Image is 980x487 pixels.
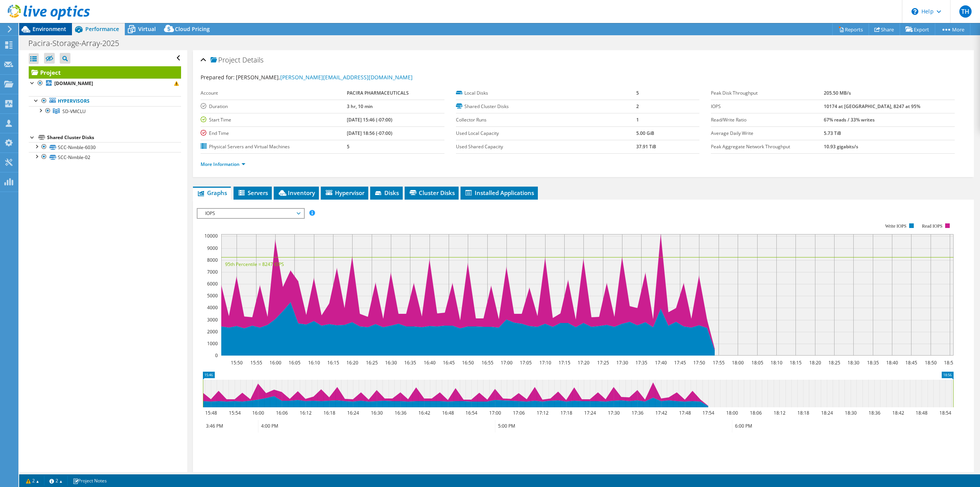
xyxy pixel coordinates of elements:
text: 17:48 [679,410,691,416]
a: SCC-Nimble-02 [29,152,181,162]
text: 17:35 [635,359,647,366]
text: 18:00 [732,359,744,366]
text: 15:55 [250,359,262,366]
text: 18:54 [939,410,951,416]
a: Share [869,23,900,35]
b: 5.00 GiB [636,130,654,136]
label: Start Time [201,116,347,124]
b: 5 [636,90,639,96]
text: Write IOPS [885,223,906,229]
a: Project Notes [67,476,112,485]
text: 18:35 [867,359,879,366]
span: Installed Applications [464,189,534,197]
h1: Pacira-Storage-Array-2025 [25,39,131,48]
text: 16:48 [442,410,454,416]
text: 18:24 [821,410,833,416]
text: 95th Percentile = 8247 IOPS [225,261,284,267]
b: 3 hr, 10 min [347,103,373,110]
text: 18:45 [905,359,917,366]
span: SD-VMCLU [62,108,86,115]
div: Shared Cluster Disks [47,133,181,142]
text: 6000 [207,280,218,287]
label: Peak Disk Throughput [711,89,824,97]
text: 18:25 [828,359,840,366]
text: 16:42 [418,410,430,416]
b: 5 [347,143,350,150]
text: 16:00 [252,410,264,416]
text: 18:55 [944,359,956,366]
text: 17:00 [501,359,513,366]
text: 18:00 [726,410,738,416]
text: 16:35 [404,359,416,366]
text: 17:12 [537,410,549,416]
label: Account [201,89,347,97]
text: 9000 [207,245,218,251]
text: 16:12 [300,410,312,416]
text: 16:30 [385,359,397,366]
text: 16:45 [443,359,455,366]
text: Read IOPS [922,223,943,229]
text: 16:55 [482,359,493,366]
span: Hypervisor [325,189,364,197]
text: 17:05 [520,359,532,366]
span: [PERSON_NAME], [236,74,413,81]
text: 17:42 [655,410,667,416]
text: 5000 [207,292,218,299]
span: Environment [33,25,66,33]
text: 16:10 [308,359,320,366]
text: 16:24 [347,410,359,416]
text: 16:25 [366,359,378,366]
b: 10.93 gigabits/s [824,143,858,150]
label: Local Disks [456,89,636,97]
span: Disks [374,189,399,197]
text: 17:20 [578,359,590,366]
b: 67% reads / 33% writes [824,116,875,123]
span: Inventory [278,189,315,197]
label: End Time [201,130,347,137]
text: 16:54 [465,410,477,416]
span: Graphs [197,189,227,197]
text: 17:30 [616,359,628,366]
span: Cluster Disks [408,189,455,197]
a: More Information [201,161,245,167]
text: 16:50 [462,359,474,366]
text: 8000 [207,257,218,263]
text: 0 [215,352,218,359]
text: 17:25 [597,359,609,366]
b: 5.73 TiB [824,130,841,136]
a: More [935,23,970,35]
text: 7000 [207,269,218,275]
text: 16:30 [371,410,383,416]
text: 17:45 [674,359,686,366]
text: 17:55 [713,359,725,366]
b: 2 [636,103,639,110]
label: Used Local Capacity [456,130,636,137]
text: 17:30 [608,410,620,416]
b: [DATE] 18:56 (-07:00) [347,130,392,136]
text: 16:18 [323,410,335,416]
span: Details [242,55,263,64]
b: 205.50 MB/s [824,90,851,96]
text: 18:15 [790,359,802,366]
span: IOPS [201,209,300,218]
text: 16:05 [289,359,301,366]
text: 16:20 [346,359,358,366]
b: 37.91 TiB [636,143,656,150]
text: 18:05 [751,359,763,366]
text: 17:06 [513,410,525,416]
text: 4000 [207,304,218,311]
a: SD-VMCLU [29,106,181,116]
text: 16:00 [269,359,281,366]
span: TH [959,5,972,18]
label: Used Shared Capacity [456,143,636,151]
text: 18:18 [797,410,809,416]
span: Servers [237,189,268,197]
text: 17:54 [702,410,714,416]
text: 18:10 [771,359,782,366]
label: Read/Write Ratio [711,116,824,124]
label: Physical Servers and Virtual Machines [201,143,347,151]
span: Cloud Pricing [175,25,210,33]
text: 16:40 [424,359,436,366]
text: 17:15 [559,359,570,366]
b: PACIRA PHARMACEUTICALS [347,90,409,96]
